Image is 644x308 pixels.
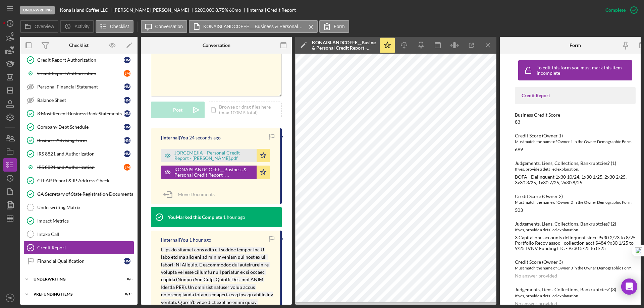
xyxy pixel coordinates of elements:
[515,259,636,265] div: Credit Score (Owner 3)
[247,7,296,13] div: [Internal] Credit Report
[161,237,188,243] div: [Internal] You
[537,65,631,76] div: To edit this form you must mark this item incomplete
[37,232,134,237] div: Intake Call
[37,84,124,89] div: Personal Financial Statement
[23,228,134,241] a: Intake Call
[23,147,134,161] a: IRS 8821 and AuthorizationHM
[334,24,345,29] label: Form
[23,67,134,80] a: Credit Report AuthorizationJM
[178,191,215,197] span: Move Documents
[319,20,349,33] button: Form
[60,7,108,13] b: Kona Island Coffee LLC
[515,301,557,306] div: No answer provided
[229,7,241,13] div: 60 mo
[37,218,134,224] div: Impact Metrics
[23,134,134,147] a: Business Advising FormHM
[37,178,134,183] div: CLEAR Report & IP Address Check
[168,214,222,220] div: You Marked this Complete
[23,241,134,254] a: Credit Report
[23,187,134,201] a: CA Secretary of State Registration Documents
[599,3,641,17] button: Complete
[515,112,636,118] div: Business Credit Score
[37,71,124,76] div: Credit Report Authorization
[161,186,221,203] button: Move Documents
[3,291,17,305] button: RK
[113,7,195,13] div: [PERSON_NAME] [PERSON_NAME]
[23,201,134,214] a: Underwriting Matrix
[74,24,89,29] label: Activity
[515,287,636,292] div: Judgements, Liens, Collections, Bankruptcies? (3)
[189,20,318,33] button: KONAISLANDCOFFE__Business & Personal Credit Report - [PERSON_NAME].pdf
[161,135,188,140] div: [Internal] You
[155,24,183,29] label: Conversation
[8,296,12,300] text: RK
[23,107,134,120] a: 3 Most Recent Business Bank StatementsHM
[60,20,94,33] button: Activity
[34,277,116,281] div: Underwriting
[124,110,130,117] div: H M
[23,174,134,187] a: CLEAR Report & IP Address Check
[37,165,124,170] div: IRS 8821 and Authorization
[151,102,205,118] button: Post
[515,133,636,138] div: Credit Score (Owner 1)
[515,221,636,227] div: Judgements, Liens, Collections, Bankruptcies? (2)
[605,3,626,17] div: Complete
[124,97,130,104] div: H M
[34,292,116,296] div: Prefunding Items
[120,292,132,296] div: 0 / 15
[37,258,124,264] div: Financial Qualification
[161,166,270,179] button: KONAISLANDCOFFE__Business & Personal Credit Report - [PERSON_NAME].pdf
[522,93,629,98] div: Credit Report
[96,20,133,33] button: Checklist
[515,119,520,125] div: 83
[215,7,228,13] div: 8.75 %
[515,207,523,213] div: 503
[174,150,253,161] div: JORGEMEJIA__Personal Credit Report - [PERSON_NAME].pdf
[110,24,129,29] label: Checklist
[23,94,134,107] a: Balance SheetHM
[223,214,245,220] time: 2025-10-10 22:16
[515,147,523,152] div: 699
[124,57,130,63] div: H M
[515,161,636,166] div: Judgements, Liens, Collections, Bankruptcies? (1)
[23,254,134,268] a: Financial QualificationHM
[515,138,636,145] div: Must match the name of Owner 1 in the Owner Demographic Form.
[37,245,134,250] div: Credit Report
[174,167,253,178] div: KONAISLANDCOFFE__Business & Personal Credit Report - [PERSON_NAME].pdf
[515,194,636,199] div: Credit Score (Owner 2)
[141,20,187,33] button: Conversation
[20,6,55,14] div: Underwriting
[23,80,134,94] a: Personal Financial StatementHM
[312,40,376,51] div: KONAISLANDCOFFE__Business & Personal Credit Report - [PERSON_NAME].pdf
[37,151,124,157] div: IRS 8821 and Authorization
[37,111,124,116] div: 3 Most Recent Business Bank Statements
[124,124,130,130] div: H M
[515,227,636,233] div: If yes, provide a detailed explanation.
[570,43,581,48] div: Form
[161,149,270,162] button: JORGEMEJIA__Personal Credit Report - [PERSON_NAME].pdf
[195,7,214,13] span: $200,000
[37,205,134,210] div: Underwriting Matrix
[124,83,130,90] div: H M
[120,277,132,281] div: 0 / 8
[189,237,211,243] time: 2025-10-10 22:15
[20,20,58,33] button: Overview
[189,135,221,140] time: 2025-10-10 23:24
[37,138,124,143] div: Business Advising Form
[203,43,230,48] div: Conversation
[23,120,134,134] a: Company Debt ScheduleHM
[23,214,134,228] a: Impact Metrics
[515,265,636,271] div: Must match the name of Owner 3 in the Owner Demographic Form.
[515,174,636,185] div: BOFA - Delinquent 1x30 10/24, 1x30 1/25, 2x30 2/25, 3x30 3/25, 1x30 7/25, 2x30 8/25
[203,24,304,29] label: KONAISLANDCOFFE__Business & Personal Credit Report - [PERSON_NAME].pdf
[35,24,54,29] label: Overview
[124,70,130,77] div: J M
[69,43,89,48] div: Checklist
[124,258,130,264] div: H M
[37,57,124,63] div: Credit Report Authorization
[635,247,642,254] img: one_i.png
[515,199,636,206] div: Must match the name of Owner 2 in the Owner Demographic Form.
[173,102,182,118] div: Post
[37,98,124,103] div: Balance Sheet
[37,124,124,130] div: Company Debt Schedule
